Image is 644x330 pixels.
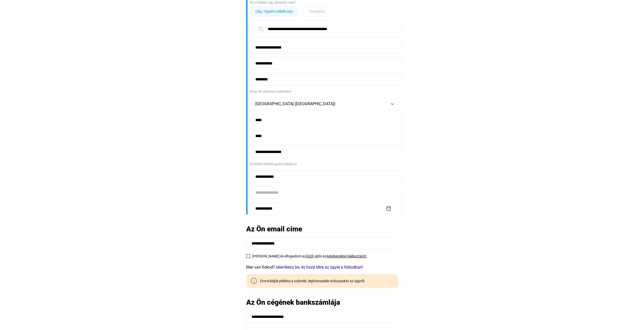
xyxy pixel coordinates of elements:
[309,8,325,14] span: Társasház
[251,278,257,284] img: info-grey-outline
[326,254,367,258] a: Adatkezelési tájékoztatót.
[303,6,330,16] button: Társasház
[318,254,326,258] span: és az
[250,6,298,16] button: Cég / Egyéni vállalkozás
[250,98,402,110] button: [GEOGRAPHIC_DATA] ([GEOGRAPHIC_DATA])
[250,162,398,167] div: [PERSON_NAME] egyéni vállalkozó
[255,8,293,14] span: Cég / Egyéni vállalkozás
[246,298,398,307] h2: Az Ön cégének bankszámlája
[246,264,398,270] div: Már van fiókod?
[246,225,398,233] h2: Az Ön email címe
[256,278,365,283] div: Erre küldjük például a számlát, legfontosabb státuszokat az ügyről.
[250,89,398,94] div: Mi az Ön cégének a székhelye?
[252,254,306,258] span: [PERSON_NAME] és elfogadom az
[306,254,318,258] a: ÁSZF-et
[275,265,363,270] a: Jelentkezz be, és hozd létre az ügyet a fiókodban!
[255,101,336,106] span: [GEOGRAPHIC_DATA] ([GEOGRAPHIC_DATA])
